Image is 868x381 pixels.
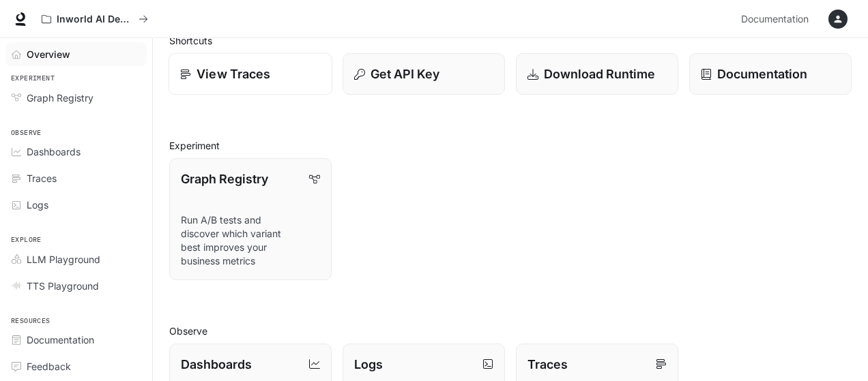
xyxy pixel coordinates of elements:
[169,138,852,153] h2: Experiment
[741,11,809,28] span: Documentation
[736,5,819,33] a: Documentation
[544,65,655,83] p: Download Runtime
[169,158,332,280] a: Graph RegistryRun A/B tests and discover which variant best improves your business metrics
[27,91,93,105] span: Graph Registry
[343,53,505,95] button: Get API Key
[27,333,94,347] span: Documentation
[371,65,439,83] p: Get API Key
[27,252,100,266] span: LLM Playground
[5,166,147,190] a: Traces
[27,359,71,374] span: Feedback
[181,355,252,374] p: Dashboards
[27,198,48,212] span: Logs
[181,213,320,268] p: Run A/B tests and discover which variant best improves your business metrics
[169,324,852,338] h2: Observe
[57,14,133,25] p: Inworld AI Demos
[35,5,154,33] button: All workspaces
[197,65,270,83] p: View Traces
[5,193,147,217] a: Logs
[5,328,147,352] a: Documentation
[27,144,81,159] span: Dashboards
[169,53,332,95] a: View Traces
[717,65,807,83] p: Documentation
[527,355,568,374] p: Traces
[169,33,852,48] h2: Shortcuts
[27,171,57,185] span: Traces
[5,140,147,164] a: Dashboards
[5,42,147,66] a: Overview
[5,274,147,298] a: TTS Playground
[27,279,99,293] span: TTS Playground
[5,354,147,378] a: Feedback
[516,53,678,95] a: Download Runtime
[5,86,147,110] a: Graph Registry
[354,355,383,374] p: Logs
[181,170,268,188] p: Graph Registry
[27,47,70,61] span: Overview
[689,53,852,95] a: Documentation
[5,247,147,271] a: LLM Playground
